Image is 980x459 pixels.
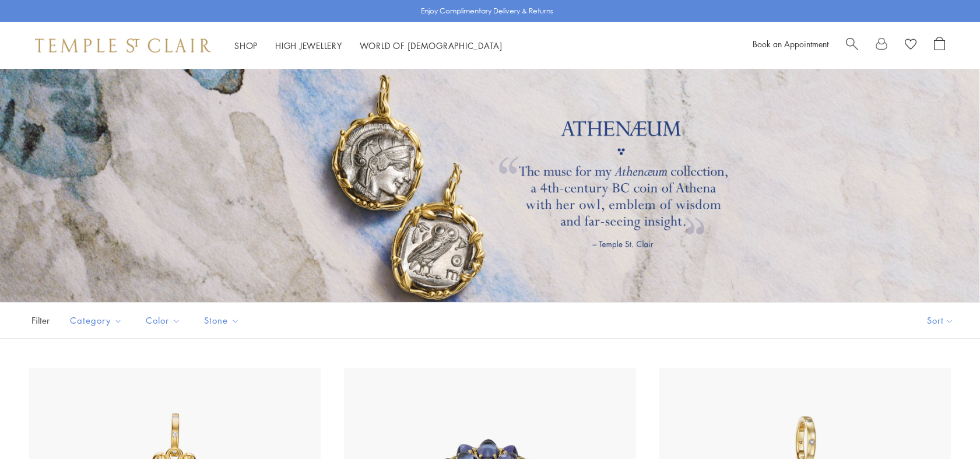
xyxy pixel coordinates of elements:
[61,307,131,334] button: Category
[901,303,980,338] button: Show sort by
[934,37,945,54] a: Open Shopping Bag
[195,307,248,334] button: Stone
[198,313,248,328] span: Stone
[140,313,189,328] span: Color
[234,38,503,53] nav: Main navigation
[360,40,503,51] a: World of [DEMOGRAPHIC_DATA]World of [DEMOGRAPHIC_DATA]
[234,40,258,51] a: ShopShop
[846,37,858,54] a: Search
[64,313,131,328] span: Category
[137,307,189,334] button: Color
[905,37,916,54] a: View Wishlist
[753,38,828,50] a: Book an Appointment
[275,40,342,51] a: High JewelleryHigh Jewellery
[35,38,211,52] img: Temple St. Clair
[421,5,553,17] p: Enjoy Complimentary Delivery & Returns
